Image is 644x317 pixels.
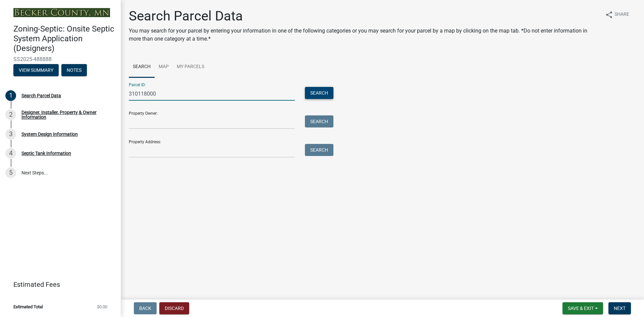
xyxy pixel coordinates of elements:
[568,306,594,311] span: Save & Exit
[61,68,87,73] wm-modal-confirm: Notes
[13,24,115,53] h4: Zoning-Septic: Onsite Septic System Application (Designers)
[13,68,59,73] wm-modal-confirm: Summary
[173,56,208,78] a: My Parcels
[614,306,626,311] span: Next
[21,132,78,137] div: System Design Information
[155,56,173,78] a: Map
[159,302,189,314] button: Discard
[5,148,16,159] div: 4
[129,56,155,78] a: Search
[13,305,43,309] span: Estimated Total
[21,151,71,156] div: Septic Tank Information
[21,93,61,98] div: Search Parcel Data
[608,302,631,314] button: Next
[562,302,603,314] button: Save & Exit
[5,90,16,101] div: 1
[5,167,16,178] div: 5
[605,11,613,19] i: share
[305,115,333,127] button: Search
[5,109,16,120] div: 2
[134,302,157,314] button: Back
[61,64,87,76] button: Notes
[614,11,629,19] span: Share
[97,305,107,309] span: $0.00
[21,110,110,119] div: Designer, Installer, Property & Owner Information
[129,8,600,24] h1: Search Parcel Data
[5,278,110,291] a: Estimated Fees
[305,144,333,156] button: Search
[129,27,600,43] p: You may search for your parcel by entering your information in one of the following categories or...
[5,129,16,140] div: 3
[600,8,635,21] button: shareShare
[13,8,110,17] img: Becker County, Minnesota
[13,56,107,62] span: SS2025-488888
[13,64,59,76] button: View Summary
[139,306,151,311] span: Back
[305,87,333,99] button: Search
